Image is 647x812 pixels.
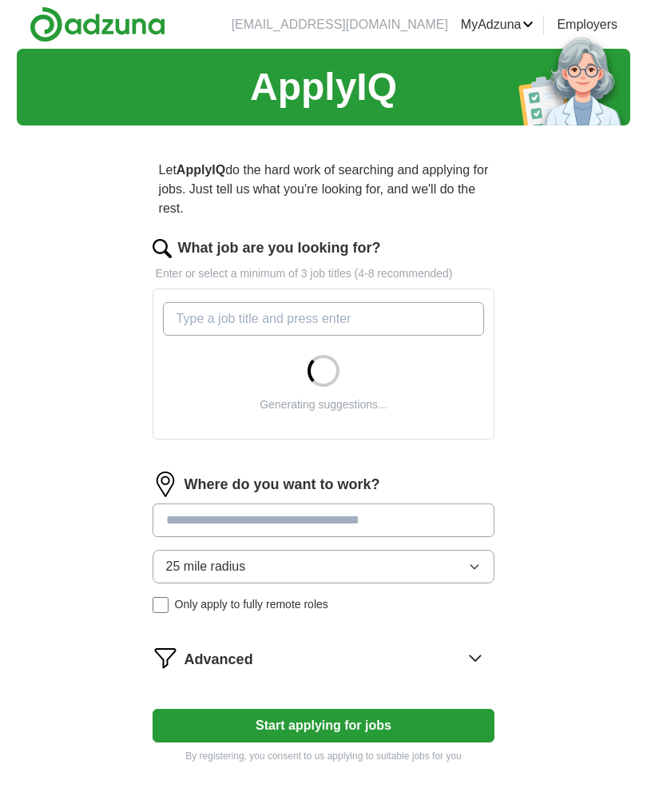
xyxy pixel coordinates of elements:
[461,15,534,34] a: MyAdzuna
[153,265,495,282] p: Enter or select a minimum of 3 job titles (4-8 recommended)
[175,596,328,613] span: Only apply to fully remote roles
[153,472,178,497] img: location.png
[185,474,380,496] label: Where do you want to work?
[153,709,495,742] button: Start applying for jobs
[557,15,617,34] a: Employers
[153,749,495,763] p: By registering, you consent to us applying to suitable jobs for you
[153,550,495,583] button: 25 mile radius
[166,557,246,576] span: 25 mile radius
[30,6,165,42] img: Adzuna logo
[163,302,485,336] input: Type a job title and press enter
[260,396,387,413] div: Generating suggestions...
[177,163,225,177] strong: ApplyIQ
[153,597,169,613] input: Only apply to fully remote roles
[250,58,397,116] h1: ApplyIQ
[153,239,172,258] img: search.png
[178,237,381,259] label: What job are you looking for?
[232,15,448,34] li: [EMAIL_ADDRESS][DOMAIN_NAME]
[153,154,495,225] p: Let do the hard work of searching and applying for jobs. Just tell us what you're looking for, an...
[153,645,178,671] img: filter
[185,649,253,671] span: Advanced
